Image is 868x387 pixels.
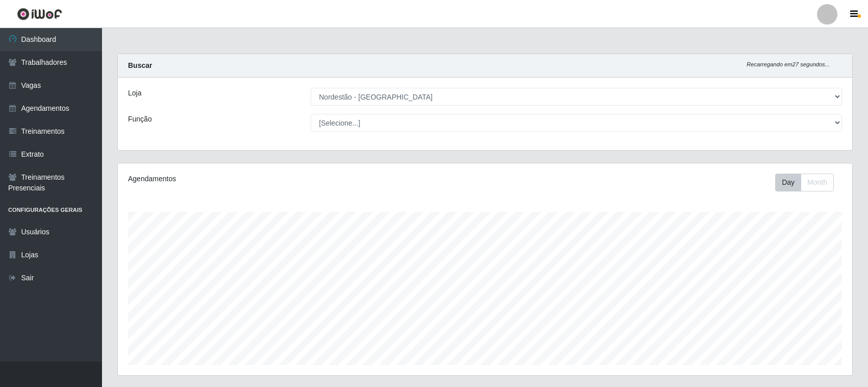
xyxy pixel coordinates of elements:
strong: Buscar [128,61,152,69]
div: Toolbar with button groups [775,174,842,191]
label: Loja [128,88,141,99]
div: First group [775,174,834,191]
img: CoreUI Logo [17,8,62,20]
label: Função [128,114,152,125]
i: Recarregando em 27 segundos... [747,61,830,67]
button: Day [775,174,801,191]
button: Month [801,174,834,191]
div: Agendamentos [128,174,417,184]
